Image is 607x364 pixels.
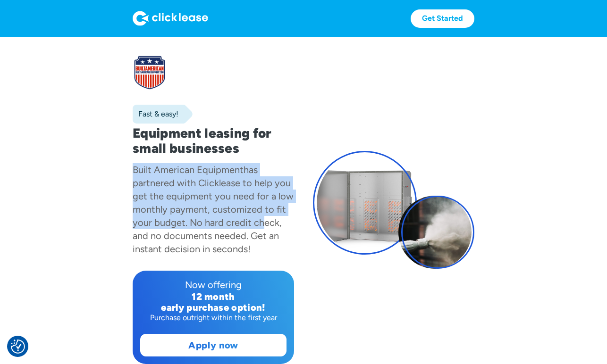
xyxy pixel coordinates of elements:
div: Built American Equipment [133,164,244,175]
div: has partnered with Clicklease to help you get the equipment you need for a low monthly payment, c... [133,164,294,255]
div: Fast & easy! [133,109,178,119]
h1: Equipment leasing for small businesses [133,125,294,156]
div: Now offering [140,278,287,291]
div: Purchase outright within the first year [140,313,287,323]
img: Logo [133,11,208,26]
a: Apply now [141,334,286,356]
a: Get Started [411,9,474,28]
img: Revisit consent button [11,339,25,354]
button: Consent Preferences [11,339,25,354]
div: early purchase option! [140,302,287,313]
div: 12 month [140,291,287,302]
